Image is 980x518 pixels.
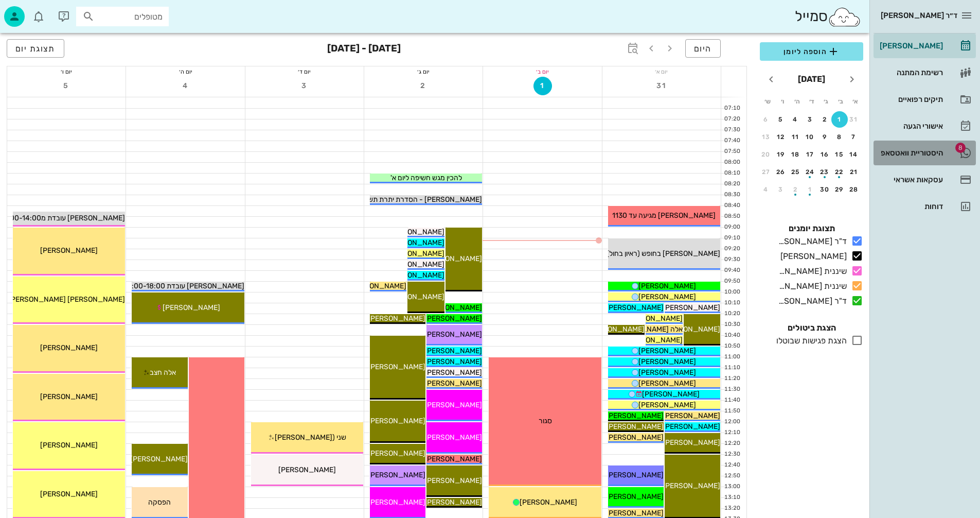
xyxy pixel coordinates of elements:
span: [PERSON_NAME] [130,455,188,463]
div: 08:50 [721,212,742,221]
span: [PERSON_NAME] [40,490,98,498]
span: [PERSON_NAME] [424,379,482,388]
div: יום ו׳ [7,66,126,77]
a: [PERSON_NAME] [874,33,976,58]
span: [PERSON_NAME] [625,336,683,344]
div: רשימת המתנה [878,68,943,77]
button: 19 [773,146,789,163]
button: חודש הבא [762,70,780,89]
div: 11:30 [721,385,742,394]
span: [PERSON_NAME] [663,411,720,420]
a: תיקים רפואיים [874,87,976,112]
button: 6 [758,111,774,128]
div: 10 [802,133,818,141]
span: [PERSON_NAME] בחופש (ראיון בחול) [607,249,720,258]
div: 26 [773,168,789,176]
span: 1 [534,81,551,90]
button: 4 [787,111,804,128]
th: ו׳ [775,93,789,110]
button: 4 [176,77,195,95]
button: 3 [773,181,789,198]
button: 24 [802,164,818,180]
div: 10:30 [721,320,742,329]
span: ד״ר [PERSON_NAME] [881,11,957,20]
span: [PERSON_NAME] [638,401,696,409]
div: 28 [846,186,862,193]
div: 08:40 [721,201,742,210]
span: [PERSON_NAME] [163,303,220,312]
div: 4 [758,186,774,193]
div: 12:10 [721,428,742,437]
th: ד׳ [805,93,818,110]
span: [PERSON_NAME] מגיעה עד 1130 [612,211,716,220]
div: 16 [816,151,833,158]
div: יום ג׳ [364,66,483,77]
div: עסקאות אשראי [878,176,943,184]
div: היסטוריית וואטסאפ [878,149,943,157]
div: 29 [831,186,848,193]
div: אישורי הגעה [878,122,943,130]
a: עסקאות אשראי [874,167,976,192]
div: סמייל [795,6,861,28]
span: [PERSON_NAME] [663,438,720,447]
div: 1 [802,186,818,193]
div: 07:10 [721,104,742,113]
button: 1 [802,181,818,198]
div: 09:10 [721,234,742,243]
span: הפסקה [148,498,171,507]
div: 09:20 [721,245,742,253]
button: 13 [758,129,774,145]
span: 3 [295,81,314,90]
span: [PERSON_NAME] רעננה [404,498,482,507]
th: ה׳ [790,93,804,110]
span: [PERSON_NAME] [40,246,98,255]
button: 5 [57,77,76,95]
div: שיננית [PERSON_NAME] [774,280,847,292]
button: 5 [773,111,789,128]
div: 08:30 [721,191,742,199]
div: 12:20 [721,439,742,448]
button: 27 [758,164,774,180]
span: [PERSON_NAME] [606,433,664,442]
div: 13:00 [721,482,742,491]
button: 3 [295,77,314,95]
button: 7 [846,129,862,145]
span: [PERSON_NAME] [606,471,664,479]
div: 4 [787,116,804,123]
div: 08:10 [721,169,742,178]
div: 12:30 [721,450,742,459]
button: 10 [802,129,818,145]
span: [PERSON_NAME] [40,343,98,352]
div: 3 [802,116,818,123]
div: 22 [831,168,848,176]
button: 14 [846,146,862,163]
span: [PERSON_NAME] [424,347,482,355]
span: [PERSON_NAME] [424,314,482,323]
span: [PERSON_NAME] [638,292,696,301]
a: אישורי הגעה [874,114,976,139]
button: 29 [831,181,848,198]
span: [PERSON_NAME] [606,422,664,431]
button: 25 [787,164,804,180]
button: הוספה ליומן [760,42,863,61]
span: [PERSON_NAME] [424,401,482,409]
div: ד"ר [PERSON_NAME] [774,235,847,248]
span: [PERSON_NAME] [606,411,664,420]
span: [PERSON_NAME] [520,498,577,507]
div: 10:00 [721,288,742,297]
button: [DATE] [794,69,829,90]
span: היום [694,44,712,54]
span: [PERSON_NAME] [606,303,664,312]
th: ג׳ [819,93,833,110]
div: 13:10 [721,493,742,502]
div: 17 [802,151,818,158]
div: יום ב׳ [483,66,601,77]
div: 11:00 [721,353,742,361]
span: [PERSON_NAME] [387,238,444,247]
div: 11:10 [721,364,742,372]
div: תיקים רפואיים [878,95,943,103]
span: [PERSON_NAME] [638,282,696,290]
div: יום א׳ [602,66,721,77]
div: 07:30 [721,126,742,134]
div: [PERSON_NAME] [776,250,847,263]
